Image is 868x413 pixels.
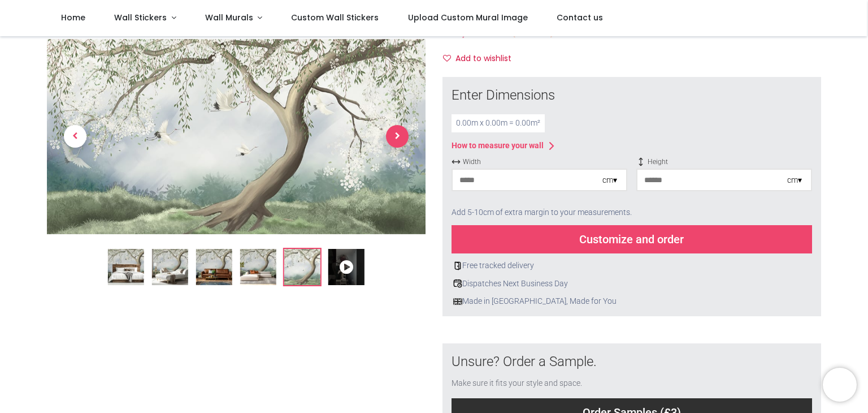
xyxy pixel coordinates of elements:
img: uk [453,297,462,306]
span: Wall Stickers [114,12,167,23]
img: Chinoiserie Garden Wall Mural Wallpaper [108,249,144,285]
span: Height [636,157,812,167]
span: Custom Wall Stickers [291,12,379,23]
span: Previous [64,126,86,148]
div: 0.00 m x 0.00 m = 0.00 m² [452,114,545,132]
div: cm ▾ [787,175,802,186]
a: Previous [47,68,103,205]
div: Make sure it fits your style and space. [452,378,812,389]
img: WS-74087-03 [196,249,232,285]
div: How to measure your wall [452,140,544,152]
button: Add to wishlistAdd to wishlist [442,49,521,68]
img: WS-74087-05 [284,249,320,285]
iframe: Brevo live chat [823,368,857,402]
span: Wall Murals [205,12,253,23]
img: WS-74087-02 [152,249,188,285]
img: WS-74087-04 [240,249,276,285]
div: Customize and order [452,225,812,253]
img: WS-74087-05 [47,39,426,234]
div: Made in [GEOGRAPHIC_DATA], Made for You [452,296,812,307]
div: Dispatches Next Business Day [452,278,812,290]
a: Next [369,68,426,205]
span: Next [386,126,409,148]
span: Upload Custom Mural Image [408,12,528,23]
div: Add 5-10cm of extra margin to your measurements. [452,200,812,225]
div: Unsure? Order a Sample. [452,352,812,372]
div: Free tracked delivery [452,260,812,272]
div: Enter Dimensions [452,86,812,105]
div: cm ▾ [602,175,617,186]
span: Contact us [557,12,603,23]
span: Width [452,157,627,167]
span: Home [61,12,85,23]
i: Add to wishlist [443,54,451,62]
